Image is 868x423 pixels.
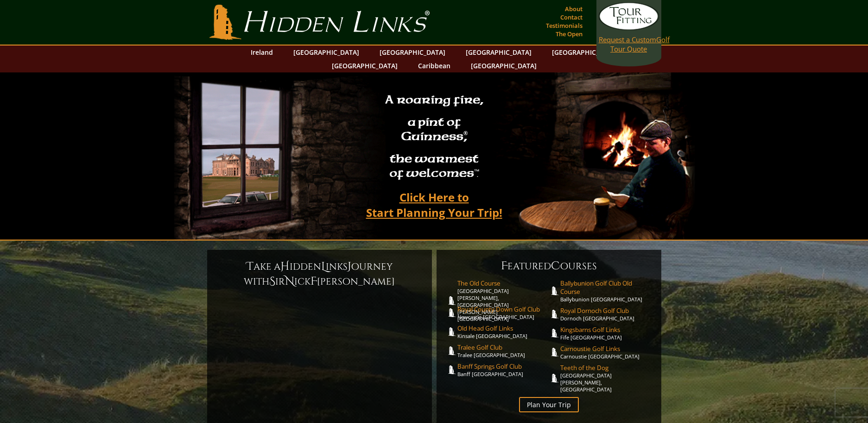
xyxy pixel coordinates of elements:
[457,305,549,313] span: Royal County Down Golf Club
[553,27,585,40] a: The Open
[457,279,549,287] span: The Old Course
[461,46,536,59] a: [GEOGRAPHIC_DATA]
[375,46,450,59] a: [GEOGRAPHIC_DATA]
[560,364,652,372] span: Teeth of the Dog
[446,259,652,273] h6: eatured ourses
[558,11,585,24] a: Contact
[560,364,652,393] a: Teeth of the Dog[GEOGRAPHIC_DATA][PERSON_NAME], [GEOGRAPHIC_DATA]
[269,274,275,289] span: S
[560,325,652,341] a: Kingsbarns Golf LinksFife [GEOGRAPHIC_DATA]
[547,46,622,59] a: [GEOGRAPHIC_DATA]
[247,259,253,274] span: T
[285,274,294,289] span: N
[560,279,652,303] a: Ballybunion Golf Club Old CourseBallybunion [GEOGRAPHIC_DATA]
[457,279,549,322] a: The Old Course[GEOGRAPHIC_DATA][PERSON_NAME], [GEOGRAPHIC_DATA][PERSON_NAME] [GEOGRAPHIC_DATA]
[457,305,549,320] a: Royal County Down Golf ClubNewcastle [GEOGRAPHIC_DATA]
[544,19,585,32] a: Testimonials
[599,35,656,44] span: Request a Custom
[466,59,541,72] a: [GEOGRAPHIC_DATA]
[560,345,652,353] span: Carnoustie Golf Links
[501,259,507,273] span: F
[310,274,317,289] span: F
[357,186,512,223] a: Click Here toStart Planning Your Trip!
[560,306,652,322] a: Royal Dornoch Golf ClubDornoch [GEOGRAPHIC_DATA]
[280,259,290,274] span: H
[457,362,549,377] a: Banff Springs Golf ClubBanff [GEOGRAPHIC_DATA]
[560,279,652,296] span: Ballybunion Golf Club Old Course
[321,259,326,274] span: L
[457,324,549,332] span: Old Head Golf Links
[348,259,351,274] span: J
[457,362,549,371] span: Banff Springs Golf Club
[457,343,549,358] a: Tralee Golf ClubTralee [GEOGRAPHIC_DATA]
[563,2,585,15] a: About
[560,325,652,334] span: Kingsbarns Golf Links
[246,46,278,59] a: Ireland
[599,2,659,53] a: Request a CustomGolf Tour Quote
[379,89,489,186] h2: A roaring fire, a pint of Guinness , the warmest of welcomes™.
[413,59,455,72] a: Caribbean
[289,46,364,59] a: [GEOGRAPHIC_DATA]
[457,324,549,339] a: Old Head Golf LinksKinsale [GEOGRAPHIC_DATA]
[327,59,402,72] a: [GEOGRAPHIC_DATA]
[551,259,560,273] span: C
[560,306,652,315] span: Royal Dornoch Golf Club
[519,397,579,412] a: Plan Your Trip
[457,343,549,351] span: Tralee Golf Club
[216,259,423,289] h6: ake a idden inks ourney with ir ick [PERSON_NAME]
[560,345,652,360] a: Carnoustie Golf LinksCarnoustie [GEOGRAPHIC_DATA]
